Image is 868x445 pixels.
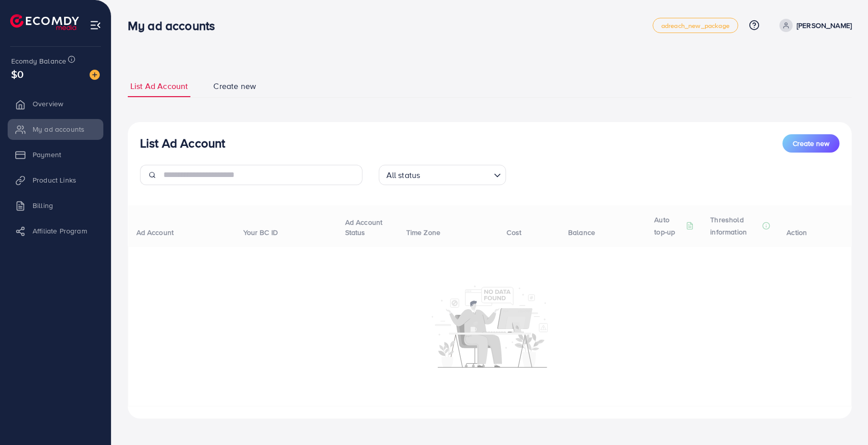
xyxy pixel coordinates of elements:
h3: List Ad Account [140,136,225,151]
img: logo [10,14,79,30]
span: adreach_new_package [661,22,730,29]
button: Create new [782,134,839,153]
img: menu [90,19,101,31]
img: image [90,70,100,80]
span: $0 [11,67,23,81]
input: Search for option [423,166,489,183]
span: All status [384,168,423,183]
h3: My ad accounts [128,18,223,33]
span: Create new [793,138,829,149]
span: List Ad Account [130,80,188,92]
a: adreach_new_package [653,18,738,33]
span: Create new [213,80,256,92]
div: Search for option [379,165,506,185]
p: [PERSON_NAME] [797,19,852,32]
a: [PERSON_NAME] [775,19,852,32]
span: Ecomdy Balance [11,56,66,66]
